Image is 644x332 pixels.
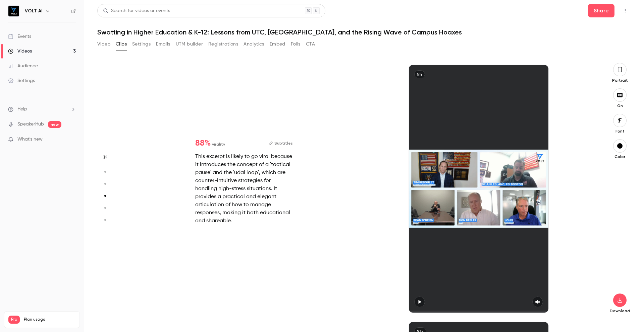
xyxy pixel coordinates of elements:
[291,39,301,50] button: Polls
[270,39,285,50] button: Embed
[8,33,31,40] div: Events
[609,154,631,159] p: Color
[97,39,110,50] button: Video
[609,103,631,108] p: On
[156,39,170,50] button: Emails
[8,106,76,113] li: help-dropdown-opener
[195,139,211,147] span: 88 %
[609,129,631,134] p: Font
[132,39,151,50] button: Settings
[97,28,631,36] h1: Swatting in Higher Education & K-12: Lessons from UTC, [GEOGRAPHIC_DATA], and the Rising Wave of ...
[208,39,238,50] button: Registrations
[8,316,20,324] span: Pro
[609,78,631,83] p: Portrait
[17,136,43,143] span: What's new
[176,39,203,50] button: UTM builder
[116,39,127,50] button: Clips
[17,121,44,128] a: SpeakerHub
[24,317,75,322] span: Plan usage
[306,39,315,50] button: CTA
[25,8,42,14] h6: VOLT AI
[609,308,631,314] p: Download
[269,139,293,147] button: Subtitles
[17,106,27,113] span: Help
[103,7,170,14] div: Search for videos or events
[212,141,225,147] span: virality
[244,39,264,50] button: Analytics
[48,121,61,128] span: new
[8,77,35,84] div: Settings
[195,153,293,225] div: This excerpt is likely to go viral because it introduces the concept of a 'tactical pause' and th...
[8,48,32,55] div: Videos
[620,5,631,16] button: Top Bar Actions
[8,6,19,16] img: VOLT AI
[8,63,38,69] div: Audience
[68,137,76,143] iframe: Noticeable Trigger
[588,4,614,17] button: Share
